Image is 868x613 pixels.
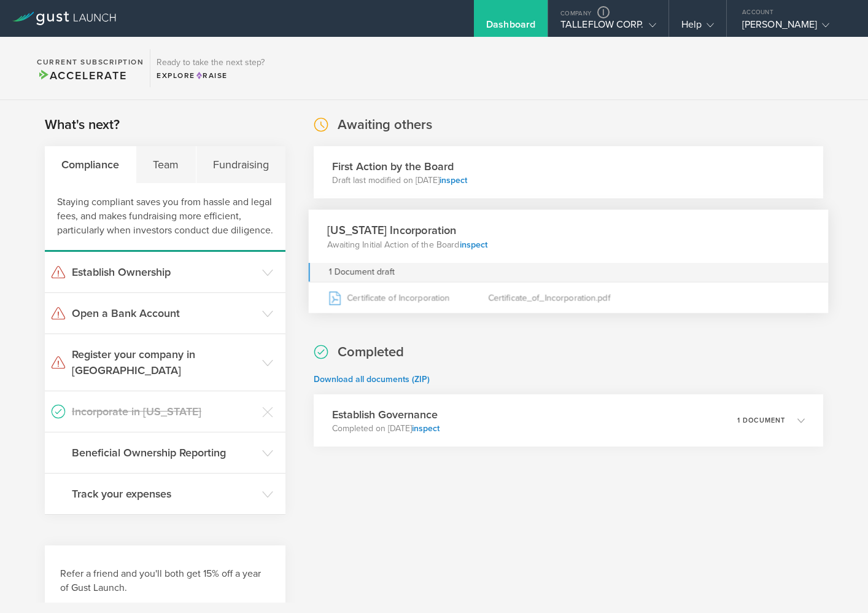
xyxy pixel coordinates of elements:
div: Dashboard [486,18,535,37]
p: Awaiting Initial Action of the Board [327,238,487,251]
span: Raise [195,71,228,80]
div: Help [681,18,714,37]
p: 1 document [737,417,785,424]
h3: First Action by the Board [332,158,467,174]
h3: Refer a friend and you'll both get 15% off a year of Gust Launch. [60,567,270,595]
div: Certificate of Incorporation [327,283,488,313]
div: TALLEFLOW CORP. [560,18,656,37]
h3: Ready to take the next step? [157,58,265,67]
h3: Establish Ownership [72,264,256,280]
div: Explore [157,70,265,81]
div: Staying compliant saves you from hassle and legal fees, and makes fundraising more efficient, par... [45,183,285,252]
h2: Awaiting others [338,116,432,134]
div: 1 Document draft [309,263,829,282]
h2: What's next? [45,116,120,134]
span: Accelerate [37,69,126,82]
a: inspect [440,175,467,185]
h3: Incorporate in [US_STATE] [72,404,256,420]
p: Draft last modified on [DATE] [332,174,467,187]
div: Certificate_of_Incorporation.pdf [488,283,649,313]
h3: Track your expenses [72,486,256,502]
div: Ready to take the next step?ExploreRaise [150,49,271,87]
h2: Completed [338,343,404,361]
div: [PERSON_NAME] [742,18,847,37]
a: inspect [412,423,440,434]
div: Fundraising [196,146,285,183]
div: Compliance [45,146,136,183]
a: Download all documents (ZIP) [314,374,430,385]
h2: Current Subscription [37,58,144,66]
h3: Beneficial Ownership Reporting [72,445,256,461]
h3: [US_STATE] Incorporation [327,222,487,238]
p: Completed on [DATE] [332,423,440,435]
a: inspect [460,239,488,249]
div: Team [136,146,196,183]
h3: Establish Governance [332,407,440,423]
h3: Open a Bank Account [72,305,256,321]
h3: Register your company in [GEOGRAPHIC_DATA] [72,346,256,378]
